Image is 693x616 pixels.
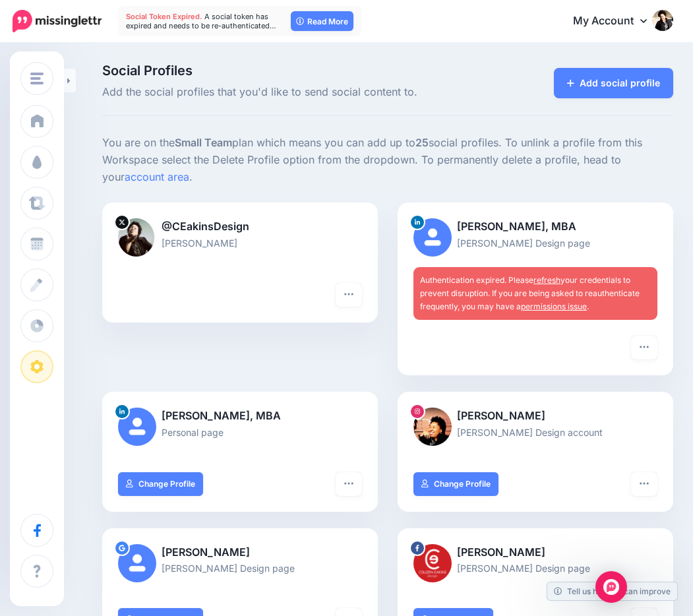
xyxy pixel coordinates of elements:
p: [PERSON_NAME], MBA [118,408,362,425]
a: refresh [533,275,560,285]
a: Add social profile [554,68,673,98]
p: [PERSON_NAME] Design account [413,425,657,440]
img: menu.png [30,73,44,84]
p: @CEakinsDesign [118,218,362,235]
span: Add the social profiles that you'd like to send social content to. [102,84,476,101]
b: 25 [415,136,429,149]
p: [PERSON_NAME] [413,408,657,425]
img: user_default_image.png [118,544,156,582]
p: [PERSON_NAME] [118,235,362,251]
img: user_default_image.png [118,408,156,446]
p: [PERSON_NAME] [118,544,362,561]
a: Tell us how we can improve [547,582,677,600]
p: Personal page [118,425,362,440]
img: 18581838_10154458063032301_324266370575625501_n-bsa9841.png [413,544,452,582]
img: 47288210_524471971394446_591832178262802432_n-bsa100926.jpg [413,408,452,446]
span: A social token has expired and needs to be re-authenticated… [126,12,276,30]
b: Small Team [175,136,232,149]
a: account area [125,170,189,183]
span: Social Profiles [102,64,476,77]
p: [PERSON_NAME] Design page [413,561,657,576]
span: Social Token Expired. [126,12,202,21]
img: Missinglettr [13,10,102,32]
a: Read More [291,11,353,31]
a: permissions issue [521,301,587,311]
p: [PERSON_NAME], MBA [413,218,657,235]
p: [PERSON_NAME] [413,544,657,561]
div: Open Intercom Messenger [595,571,627,603]
p: [PERSON_NAME] Design page [413,235,657,251]
a: My Account [560,5,673,38]
a: Change Profile [413,472,498,496]
span: Authentication expired. Please your credentials to prevent disruption. If you are being asked to ... [420,275,640,311]
p: You are on the plan which means you can add up to social profiles. To unlink a profile from this ... [102,135,673,186]
img: image-6070.jpg [118,218,154,257]
img: user_default_image.png [413,218,452,257]
p: [PERSON_NAME] Design page [118,561,362,576]
a: Change Profile [118,472,203,496]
